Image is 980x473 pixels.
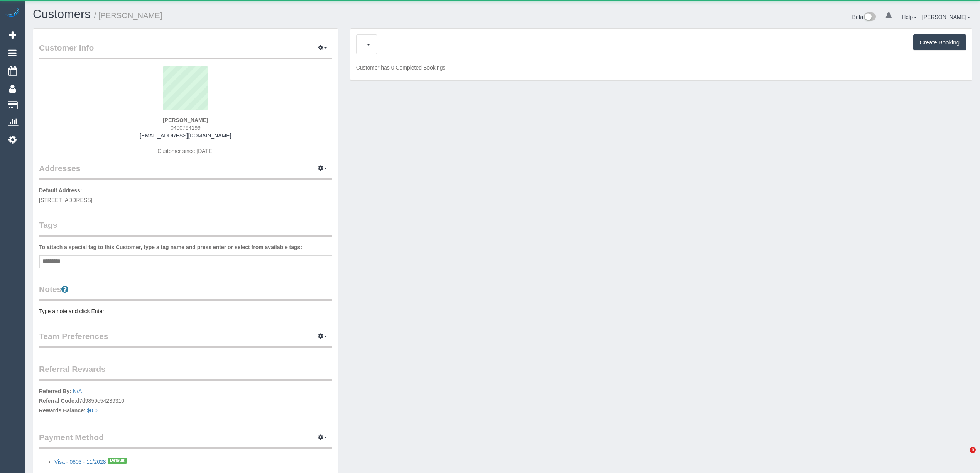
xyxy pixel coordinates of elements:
iframe: Intercom live chat [954,447,972,465]
a: Visa - 0803 - 11/2028 [54,459,106,465]
p: Customer has 0 Completed Bookings [356,64,966,71]
label: Rewards Balance: [39,407,86,414]
button: Create Booking [913,34,966,51]
a: Help [902,14,917,20]
a: $0.00 [87,407,101,414]
a: [PERSON_NAME] [922,14,970,20]
img: New interface [863,12,876,22]
strong: [PERSON_NAME] [163,117,208,123]
span: 5 [970,447,976,453]
a: Customers [33,7,91,21]
label: To attach a special tag to this Customer, type a tag name and press enter or select from availabl... [39,243,302,251]
a: Beta [852,14,876,20]
span: Default [108,458,127,464]
legend: Payment Method [39,432,332,449]
label: Default Address: [39,186,82,194]
legend: Customer Info [39,42,332,59]
legend: Tags [39,219,332,237]
legend: Notes [39,283,332,301]
img: Automaid Logo [5,8,20,19]
p: d7d9859e54239310 [39,387,332,416]
label: Referral Code: [39,397,76,405]
a: [EMAIL_ADDRESS][DOMAIN_NAME] [140,132,231,139]
label: Referred By: [39,387,71,395]
span: Customer since [DATE] [157,148,213,154]
a: N/A [73,388,82,394]
span: [STREET_ADDRESS] [39,197,92,203]
legend: Referral Rewards [39,363,332,381]
legend: Team Preferences [39,331,332,348]
span: 0400794199 [171,125,201,131]
pre: Type a note and click Enter [39,307,332,315]
small: / [PERSON_NAME] [94,11,162,20]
